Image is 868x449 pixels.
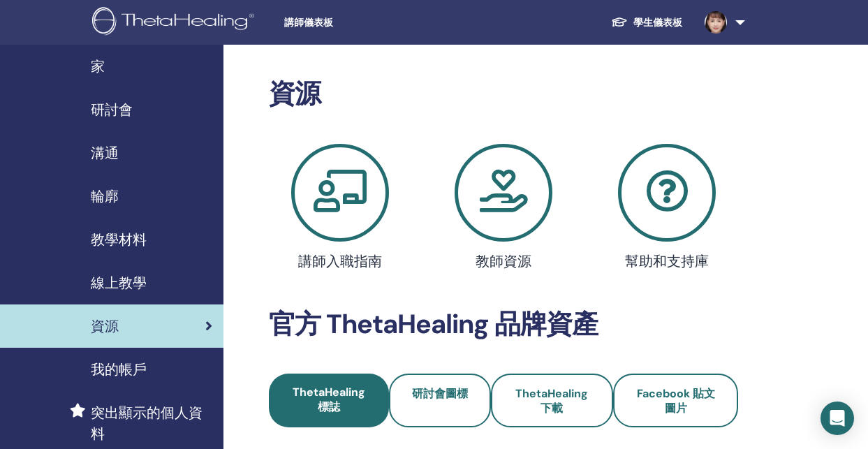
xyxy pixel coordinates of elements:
[625,252,709,270] font: 幫助和支持庫
[594,144,740,275] a: 幫助和支持庫
[430,144,577,275] a: 教師資源
[91,187,119,205] font: 輪廓
[269,307,598,341] font: 官方 ThetaHealing 品牌資產
[91,317,119,335] font: 資源
[91,144,119,162] font: 溝通
[476,252,531,270] font: 教師資源
[91,404,203,443] font: 突出顯示的個人資料
[637,386,715,415] font: Facebook 貼文圖片
[412,386,468,401] font: 研討會圖標
[491,374,614,427] a: ThetaHealing 下載
[92,7,259,38] img: logo.png
[284,17,333,28] font: 講師儀表板
[91,101,133,119] font: 研討會
[91,57,105,75] font: 家
[298,252,382,270] font: 講師入職指南
[91,360,147,378] font: 我的帳戶
[91,230,147,249] font: 教學材料
[91,274,147,292] font: 線上教學
[293,385,365,414] font: ThetaHealing 標誌
[267,144,413,275] a: 講師入職指南
[269,374,389,427] a: ThetaHealing 標誌
[269,76,321,111] font: 資源
[515,386,588,415] font: ThetaHealing 下載
[389,374,491,427] a: 研討會圖標
[613,374,738,427] a: Facebook 貼文圖片
[633,16,682,29] font: 學生儀表板
[705,11,727,34] img: default.jpg
[611,16,628,28] img: graduation-cap-white.svg
[600,9,693,36] a: 學生儀表板
[821,402,854,435] div: Open Intercom Messenger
